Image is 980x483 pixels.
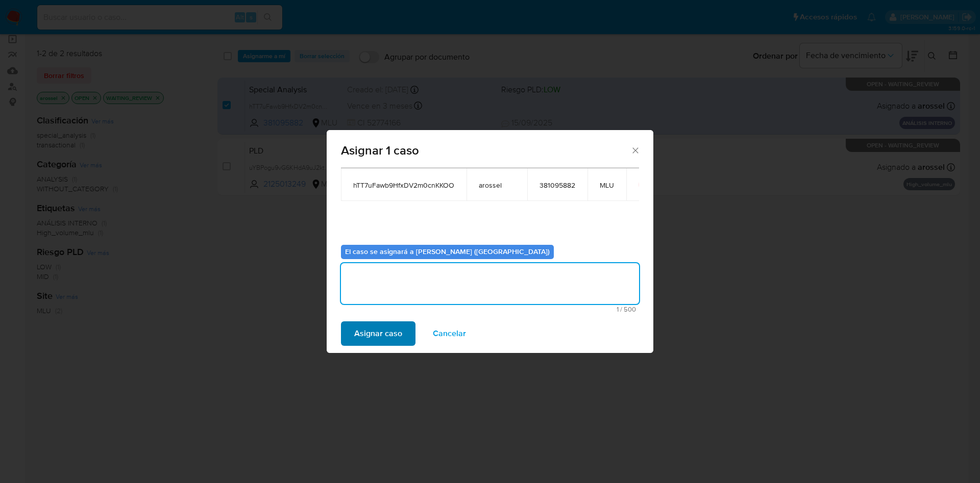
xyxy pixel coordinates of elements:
button: Asignar caso [341,321,415,346]
span: 381095882 [540,181,575,190]
span: Cancelar [433,322,466,345]
span: Máximo 500 caracteres [344,306,636,313]
span: Asignar 1 caso [341,144,630,157]
button: Cancelar [420,321,479,346]
div: assign-modal [327,130,653,353]
button: Cerrar ventana [630,145,640,155]
span: arossel [479,181,515,190]
button: icon-button [639,179,651,191]
b: El caso se asignará a [PERSON_NAME] ([GEOGRAPHIC_DATA]) [345,246,550,257]
span: MLU [600,181,614,190]
span: Asignar caso [354,322,402,345]
span: hTT7uFawb9HfxDV2m0cnKKOO [353,181,454,190]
